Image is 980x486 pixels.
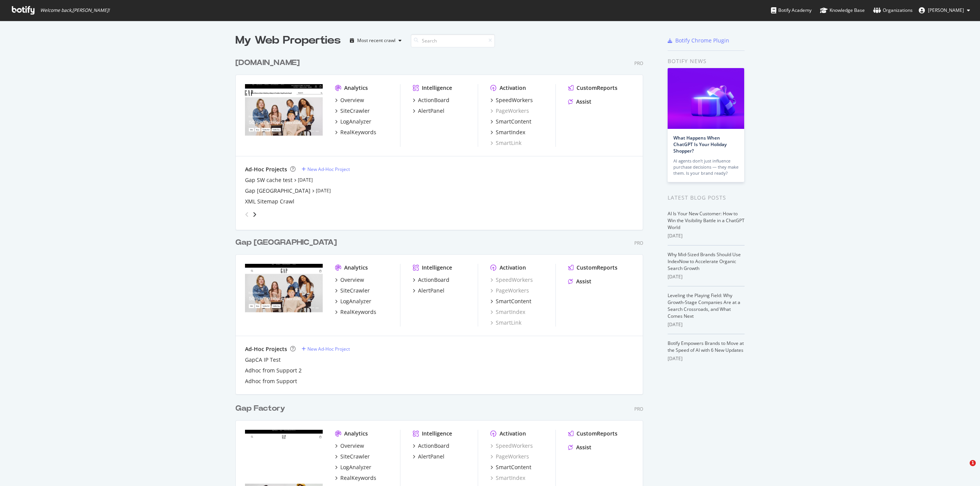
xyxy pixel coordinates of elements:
[245,198,294,205] a: XML Sitemap Crawl
[245,176,292,184] a: Gap SW cache test
[490,308,525,316] a: SmartIndex
[235,403,285,414] div: Gap Factory
[500,84,526,92] div: Activation
[668,355,745,362] div: [DATE]
[422,430,452,437] div: Intelligence
[245,377,297,385] a: Adhoc from Support
[235,57,303,68] a: [DOMAIN_NAME]
[668,193,745,202] div: Latest Blog Posts
[668,68,744,129] img: What Happens When ChatGPT Is Your Holiday Shopper?
[418,453,444,460] div: AlertPanel
[235,403,288,414] a: Gap Factory
[340,474,376,482] div: RealKeywords
[344,430,368,437] div: Analytics
[340,96,364,104] div: Overview
[771,7,812,14] div: Botify Academy
[335,442,364,450] a: Overview
[340,276,364,284] div: Overview
[490,297,531,305] a: SmartContent
[344,264,368,271] div: Analytics
[335,107,370,115] a: SiteCrawler
[490,453,529,460] a: PageWorkers
[235,33,341,48] div: My Web Properties
[340,107,370,115] div: SiteCrawler
[668,292,740,319] a: Leveling the Playing Field: Why Growth-Stage Companies Are at a Search Crossroads, and What Comes...
[668,37,729,44] a: Botify Chrome Plugin
[490,319,521,327] a: SmartLink
[335,463,371,471] a: LogAnalyzer
[576,98,591,106] div: Assist
[668,321,745,328] div: [DATE]
[577,84,617,92] div: CustomReports
[496,297,531,305] div: SmartContent
[820,7,865,14] div: Knowledge Base
[245,367,302,374] a: Adhoc from Support 2
[634,60,643,67] div: Pro
[413,453,444,460] a: AlertPanel
[335,474,376,482] a: RealKeywords
[344,84,368,92] div: Analytics
[568,98,591,106] a: Assist
[413,276,449,284] a: ActionBoard
[673,135,727,154] a: What Happens When ChatGPT Is Your Holiday Shopper?
[302,346,350,352] a: New Ad-Hoc Project
[568,278,591,285] a: Assist
[568,444,591,451] a: Assist
[316,187,331,194] a: [DATE]
[490,474,525,482] a: SmartIndex
[245,187,310,195] a: Gap [GEOGRAPHIC_DATA]
[496,128,525,136] div: SmartIndex
[496,96,533,104] div: SpeedWorkers
[490,139,521,147] a: SmartLink
[245,166,287,173] div: Ad-Hoc Projects
[235,237,337,248] div: Gap [GEOGRAPHIC_DATA]
[490,287,529,294] div: PageWorkers
[340,442,364,450] div: Overview
[496,118,531,125] div: SmartContent
[668,232,745,239] div: [DATE]
[490,118,531,125] a: SmartContent
[668,340,744,353] a: Botify Empowers Brands to Move at the Speed of AI with 6 New Updates
[673,158,738,176] div: AI agents don’t just influence purchase decisions — they make them. Is your brand ready?
[576,278,591,285] div: Assist
[873,7,913,14] div: Organizations
[490,107,529,115] a: PageWorkers
[245,84,323,146] img: Gap.com
[340,128,376,136] div: RealKeywords
[568,430,617,437] a: CustomReports
[668,210,745,231] a: AI Is Your New Customer: How to Win the Visibility Battle in a ChatGPT World
[422,264,452,271] div: Intelligence
[500,430,526,437] div: Activation
[335,276,364,284] a: Overview
[335,297,371,305] a: LogAnalyzer
[668,57,745,65] div: Botify news
[235,57,300,68] div: [DOMAIN_NAME]
[340,463,371,471] div: LogAnalyzer
[340,453,370,460] div: SiteCrawler
[335,453,370,460] a: SiteCrawler
[668,273,745,280] div: [DATE]
[340,287,370,294] div: SiteCrawler
[418,276,449,284] div: ActionBoard
[335,118,371,125] a: LogAnalyzer
[340,308,376,316] div: RealKeywords
[568,264,617,271] a: CustomReports
[490,442,533,450] div: SpeedWorkers
[577,430,617,437] div: CustomReports
[413,287,444,294] a: AlertPanel
[340,118,371,125] div: LogAnalyzer
[675,37,729,44] div: Botify Chrome Plugin
[335,96,364,104] a: Overview
[335,287,370,294] a: SiteCrawler
[496,463,531,471] div: SmartContent
[413,96,449,104] a: ActionBoard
